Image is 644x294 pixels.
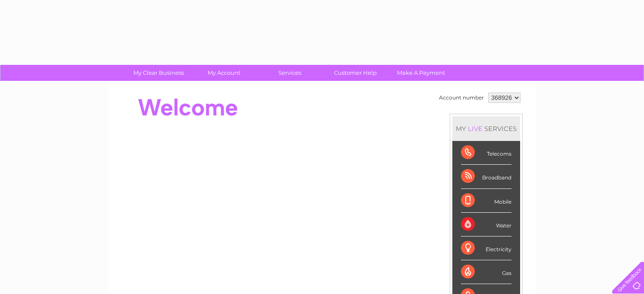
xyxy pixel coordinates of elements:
div: Gas [461,260,511,284]
div: MY SERVICES [452,116,520,141]
div: Broadband [461,165,511,189]
a: My Clear Business [123,65,194,81]
a: Customer Help [320,65,391,81]
div: LIVE [466,125,484,133]
div: Mobile [461,189,511,213]
div: Water [461,213,511,236]
a: Make A Payment [385,65,457,81]
td: Account number [437,90,486,105]
a: My Account [189,65,260,81]
div: Telecoms [461,141,511,165]
a: Services [254,65,325,81]
div: Electricity [461,236,511,260]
